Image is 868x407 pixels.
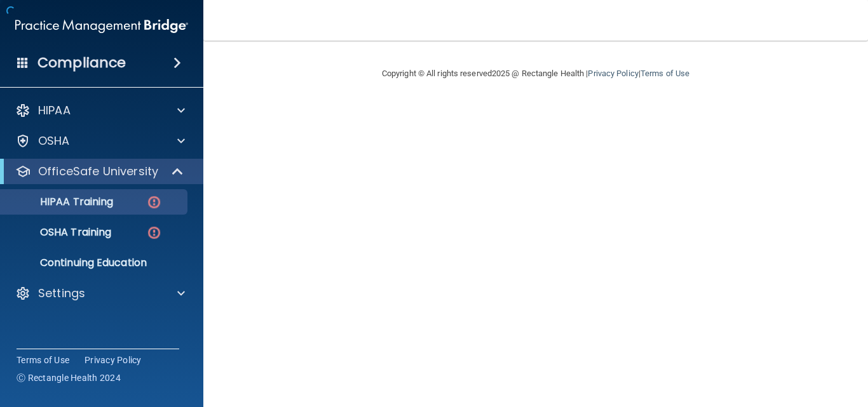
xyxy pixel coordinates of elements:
a: Settings [15,286,185,301]
p: OSHA Training [8,226,111,239]
a: OSHA [15,133,185,149]
a: HIPAA [15,103,185,118]
a: OfficeSafe University [15,164,184,179]
p: HIPAA Training [8,196,113,208]
img: danger-circle.6113f641.png [146,225,162,241]
p: OSHA [38,133,70,149]
p: OfficeSafe University [38,164,158,179]
div: Copyright © All rights reserved 2025 @ Rectangle Health | | [304,53,768,94]
a: Privacy Policy [85,354,142,366]
p: Settings [38,286,85,301]
p: Continuing Education [8,257,182,269]
a: Terms of Use [17,354,69,366]
a: Terms of Use [641,69,689,78]
p: HIPAA [38,103,71,118]
img: PMB logo [15,13,188,39]
h4: Compliance [37,54,126,72]
span: Ⓒ Rectangle Health 2024 [17,371,121,384]
a: Privacy Policy [588,69,638,78]
img: danger-circle.6113f641.png [146,194,162,210]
